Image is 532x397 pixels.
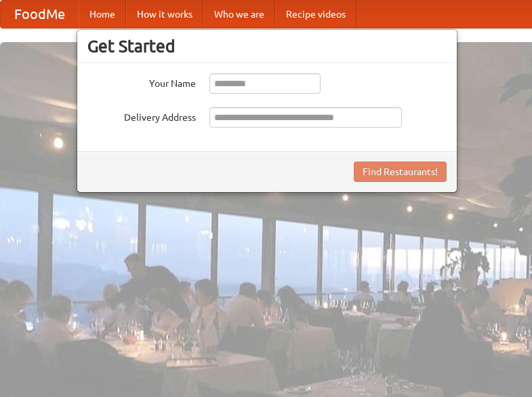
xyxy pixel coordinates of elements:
[87,107,196,124] label: Delivery Address
[1,1,79,28] a: FoodMe
[79,1,126,28] a: Home
[203,1,275,28] a: Who we are
[354,162,447,182] button: Find Restaurants!
[87,36,447,56] h3: Get Started
[126,1,203,28] a: How it works
[275,1,356,28] a: Recipe videos
[87,73,196,90] label: Your Name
